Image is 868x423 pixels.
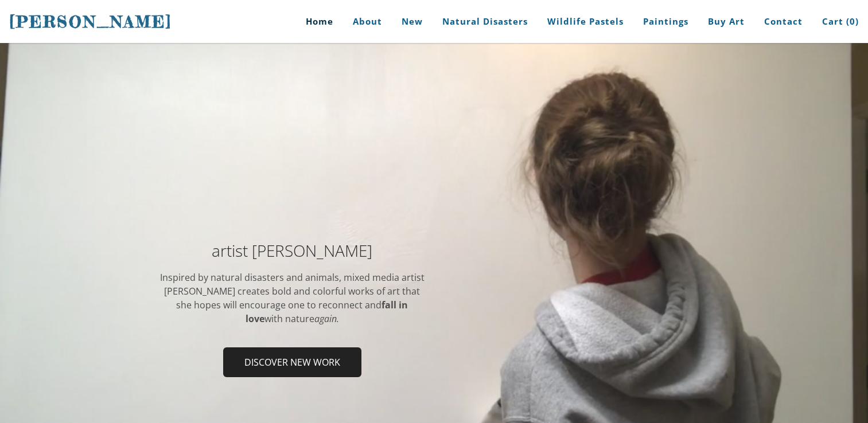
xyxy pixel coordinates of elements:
[223,347,361,377] a: Discover new work
[850,15,855,27] span: 0
[224,348,360,376] span: Discover new work
[9,12,172,32] span: [PERSON_NAME]
[159,242,426,258] h2: artist [PERSON_NAME]
[9,11,172,33] a: [PERSON_NAME]
[314,312,339,325] em: again.
[159,271,426,326] div: Inspired by natural disasters and animals, mixed media artist [PERSON_NAME] ​creates bold and col...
